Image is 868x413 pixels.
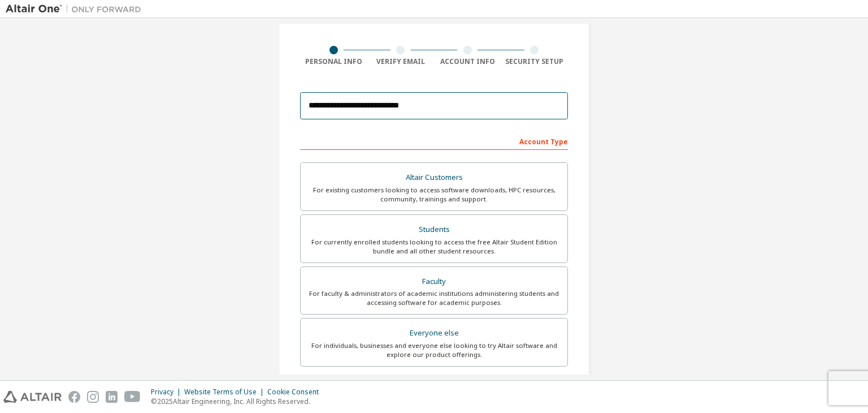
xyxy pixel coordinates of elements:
[300,57,367,66] div: Personal Info
[307,289,561,307] div: For faculty & administrators of academic institutions administering students and accessing softwa...
[307,170,561,186] div: Altair Customers
[307,325,561,341] div: Everyone else
[184,388,267,397] div: Website Terms of Use
[367,57,435,66] div: Verify Email
[151,397,325,406] p: © 2025 Altair Engineering, Inc. All Rights Reserved.
[307,238,561,256] div: For currently enrolled students looking to access the free Altair Student Edition bundle and all ...
[307,222,561,238] div: Students
[151,388,184,397] div: Privacy
[124,391,141,403] img: youtube.svg
[267,388,325,397] div: Cookie Consent
[87,391,99,403] img: instagram.svg
[307,186,561,204] div: For existing customers looking to access software downloads, HPC resources, community, trainings ...
[307,341,561,359] div: For individuals, businesses and everyone else looking to try Altair software and explore our prod...
[307,274,561,290] div: Faculty
[106,391,118,403] img: linkedin.svg
[501,57,568,66] div: Security Setup
[3,391,62,403] img: altair_logo.svg
[68,391,80,403] img: facebook.svg
[6,3,147,15] img: Altair One
[434,57,501,66] div: Account Info
[300,132,568,150] div: Account Type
